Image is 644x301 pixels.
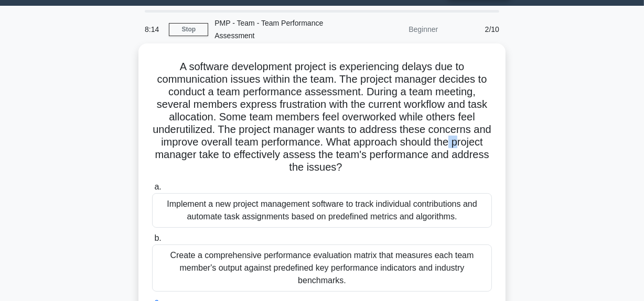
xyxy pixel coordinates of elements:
span: a. [154,182,161,191]
div: Implement a new project management software to track individual contributions and automate task a... [152,193,492,228]
a: Stop [169,23,208,36]
div: 8:14 [138,19,169,40]
div: 2/10 [444,19,506,40]
div: Create a comprehensive performance evaluation matrix that measures each team member's output agai... [152,244,492,292]
span: b. [154,233,161,242]
h5: A software development project is experiencing delays due to communication issues within the team... [151,60,493,174]
div: Beginner [352,19,444,40]
div: PMP - Team - Team Performance Assessment [208,13,352,46]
